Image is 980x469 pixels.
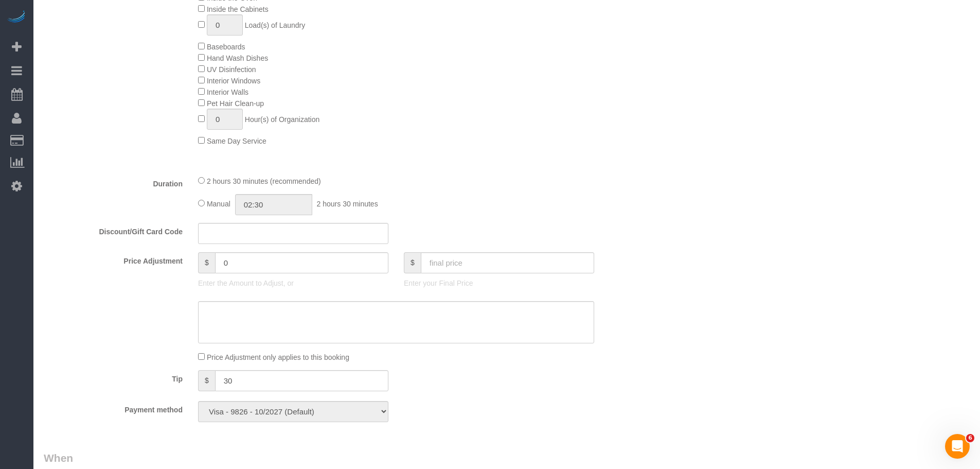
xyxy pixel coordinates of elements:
[36,252,190,266] label: Price Adjustment
[404,252,421,273] span: $
[198,252,215,273] span: $
[207,54,268,62] span: Hand Wash Dishes
[421,252,594,273] input: final price
[207,200,230,208] span: Manual
[207,137,266,145] span: Same Day Service
[245,21,306,29] span: Load(s) of Laundry
[207,77,260,85] span: Interior Windows
[207,353,349,361] span: Price Adjustment only applies to this booking
[207,65,256,74] span: UV Disinfection
[317,200,378,208] span: 2 hours 30 minutes
[207,99,264,108] span: Pet Hair Clean-up
[6,10,27,25] img: Automaid Logo
[966,434,974,442] span: 6
[245,115,320,124] span: Hour(s) of Organization
[207,88,248,96] span: Interior Walls
[207,177,321,185] span: 2 hours 30 minutes (recommended)
[945,434,970,459] iframe: Intercom live chat
[207,5,269,13] span: Inside the Cabinets
[36,175,190,189] label: Duration
[36,370,190,384] label: Tip
[198,278,388,288] p: Enter the Amount to Adjust, or
[198,370,215,391] span: $
[404,278,594,288] p: Enter your Final Price
[207,43,245,51] span: Baseboards
[36,223,190,237] label: Discount/Gift Card Code
[36,401,190,415] label: Payment method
